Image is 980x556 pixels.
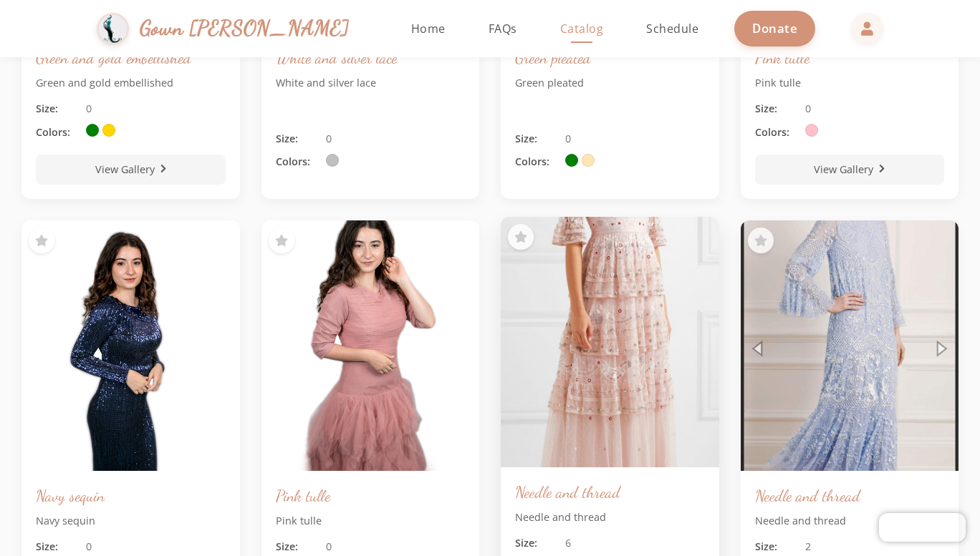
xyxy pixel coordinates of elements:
span: Colors: [36,125,79,140]
p: Green and gold embellished [36,75,226,91]
span: Size: [36,101,79,117]
span: 0 [326,131,332,147]
img: Needle and thread [741,220,959,471]
span: Size: [276,131,319,147]
img: Gown Gmach Logo [97,13,129,45]
span: Colors: [276,154,319,170]
p: Navy sequin [36,513,226,529]
a: Gown [PERSON_NAME] [97,9,364,49]
span: 6 [565,535,571,551]
span: View Gallery [95,162,155,177]
span: Size: [515,131,558,147]
img: Navy sequin [21,220,240,471]
span: 0 [86,539,92,555]
h3: Pink tulle [755,47,945,68]
span: Home [411,21,446,36]
span: Schedule [646,21,698,36]
h3: Needle and thread [755,485,945,506]
h3: Green pleated [515,47,705,68]
span: 0 [86,101,92,117]
span: Size: [276,539,319,555]
span: 2 [805,539,811,555]
h3: White and silver lace [276,47,466,68]
span: 0 [565,131,571,147]
h3: Green and gold embellished [36,47,226,68]
img: Pink tulle [261,220,480,471]
button: View Gallery [755,155,945,185]
span: Size: [36,539,79,555]
p: Green pleated [515,75,705,120]
button: View Gallery [36,155,226,185]
h3: Pink tulle [276,485,466,506]
span: Colors: [515,154,558,170]
span: View Gallery [814,162,873,177]
h3: Needle and thread [515,482,705,502]
span: Size: [755,101,798,117]
p: White and silver lace [276,75,466,120]
span: Gown [PERSON_NAME] [140,13,350,44]
p: Pink tulle [276,513,466,529]
span: FAQs [489,21,517,36]
span: 0 [805,101,811,117]
p: Needle and thread [755,513,945,529]
h3: Navy sequin [36,485,226,506]
span: 0 [326,539,332,555]
iframe: Chatra live chat [879,513,966,542]
img: Needle and thread [495,210,724,474]
span: Size: [515,535,558,551]
span: Colors: [755,125,798,140]
a: Donate [734,11,815,46]
p: Pink tulle [755,75,945,91]
p: Needle and thread [515,509,705,525]
span: Donate [752,20,797,36]
span: Catalog [560,21,604,36]
span: Size: [755,539,798,555]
